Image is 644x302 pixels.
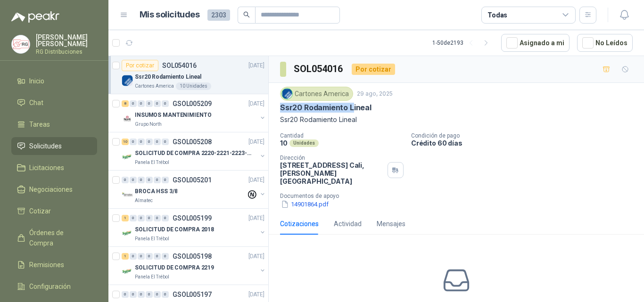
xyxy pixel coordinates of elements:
[135,235,169,243] p: Panela El Trébol
[11,137,97,155] a: Solicitudes
[280,87,353,101] div: Cartones America
[122,291,129,298] div: 0
[108,56,268,94] a: Por cotizarSOL054016[DATE] Company LogoSsr20 Rodamiento LinealCartones America10 Unidades
[122,136,266,166] a: 10 0 0 0 0 0 GSOL005208[DATE] Company LogoSOLICITUD DE COMPRA 2220-2221-2223-2224Panela El Trébol
[140,8,200,22] h1: Mis solicitudes
[135,197,153,204] p: Almatec
[130,215,137,221] div: 0
[138,291,145,298] div: 0
[122,266,133,277] img: Company Logo
[280,219,319,229] div: Cotizaciones
[501,34,570,52] button: Asignado a mi
[352,64,395,75] div: Por cotizar
[11,202,97,220] a: Cotizar
[154,215,161,221] div: 0
[122,253,129,260] div: 1
[146,215,153,221] div: 0
[11,278,97,295] a: Configuración
[280,139,288,147] p: 10
[11,159,97,177] a: Licitaciones
[146,253,153,260] div: 0
[146,139,153,145] div: 0
[135,121,162,128] p: Grupo North
[130,253,137,260] div: 0
[432,35,494,50] div: 1 - 50 de 2193
[280,132,404,139] p: Cantidad
[176,82,211,90] div: 10 Unidades
[282,89,292,99] img: Company Logo
[248,176,264,185] p: [DATE]
[29,76,44,86] span: Inicio
[280,155,384,161] p: Dirección
[135,263,214,272] p: SOLICITUD DE COMPRA 2219
[280,193,640,199] p: Documentos de apoyo
[122,98,266,128] a: 8 0 0 0 0 0 GSOL005209[DATE] Company LogoINSUMOS MANTENIMIENTOGrupo North
[138,177,145,183] div: 0
[248,99,264,108] p: [DATE]
[138,100,145,107] div: 0
[29,281,71,292] span: Configuración
[280,114,633,125] p: Ssr20 Rodamiento Lineal
[207,9,230,21] span: 2303
[29,119,50,130] span: Tareas
[135,225,214,234] p: SOLICITUD DE COMPRA 2018
[162,177,169,183] div: 0
[135,159,169,166] p: Panela El Trébol
[122,189,133,201] img: Company Logo
[11,224,97,252] a: Órdenes de Compra
[173,139,212,145] p: GSOL005208
[162,291,169,298] div: 0
[280,161,384,185] p: [STREET_ADDRESS] Cali , [PERSON_NAME][GEOGRAPHIC_DATA]
[12,35,30,53] img: Company Logo
[122,60,158,71] div: Por cotizar
[377,219,405,229] div: Mensajes
[411,132,640,139] p: Condición de pago
[130,177,137,183] div: 0
[138,253,145,260] div: 0
[138,139,145,145] div: 0
[11,11,59,23] img: Logo peakr
[122,75,133,86] img: Company Logo
[135,273,169,281] p: Panela El Trébol
[280,103,372,113] p: Ssr20 Rodamiento Lineal
[122,174,266,204] a: 0 0 0 0 0 0 GSOL005201[DATE] Company LogoBROCA HSS 3/8Almatec
[248,214,264,223] p: [DATE]
[154,139,161,145] div: 0
[173,215,212,221] p: GSOL005199
[29,141,62,151] span: Solicitudes
[162,215,169,221] div: 0
[577,34,633,52] button: No Leídos
[122,251,266,281] a: 1 0 0 0 0 0 GSOL005198[DATE] Company LogoSOLICITUD DE COMPRA 2219Panela El Trébol
[29,228,88,248] span: Órdenes de Compra
[122,139,129,145] div: 10
[122,212,266,243] a: 1 0 0 0 0 0 GSOL005199[DATE] Company LogoSOLICITUD DE COMPRA 2018Panela El Trébol
[122,228,133,239] img: Company Logo
[173,291,212,298] p: GSOL005197
[248,138,264,147] p: [DATE]
[29,98,43,108] span: Chat
[29,184,73,195] span: Negociaciones
[146,177,153,183] div: 0
[280,199,330,209] button: 14901864.pdf
[11,94,97,112] a: Chat
[173,177,212,183] p: GSOL005201
[162,62,197,69] p: SOL054016
[122,113,133,124] img: Company Logo
[11,115,97,133] a: Tareas
[162,139,169,145] div: 0
[248,290,264,299] p: [DATE]
[11,180,97,198] a: Negociaciones
[411,139,640,147] p: Crédito 60 días
[138,215,145,221] div: 0
[135,73,201,82] p: Ssr20 Rodamiento Lineal
[122,177,129,183] div: 0
[122,100,129,107] div: 8
[11,256,97,274] a: Remisiones
[173,253,212,260] p: GSOL005198
[357,90,393,98] p: 29 ago, 2025
[29,206,51,216] span: Cotizar
[36,49,97,55] p: RG Distribuciones
[334,219,362,229] div: Actividad
[154,291,161,298] div: 0
[146,100,153,107] div: 0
